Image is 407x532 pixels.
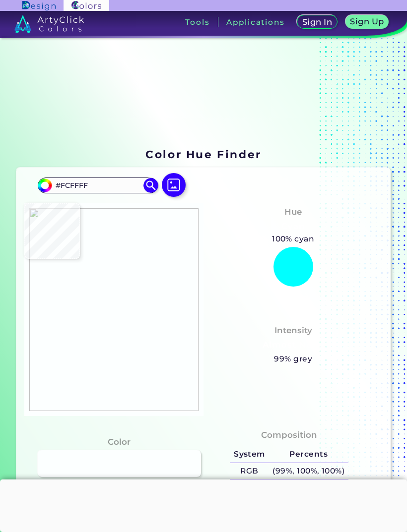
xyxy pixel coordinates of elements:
[302,18,332,26] h5: Sign In
[274,353,312,365] h5: 99% grey
[230,463,269,479] h5: RGB
[269,446,348,463] h5: Percents
[145,147,261,162] h1: Color Hue Finder
[226,18,284,26] h3: Applications
[162,173,186,197] img: icon picture
[52,179,144,192] input: type color..
[297,15,338,29] a: Sign In
[277,221,309,233] h3: Cyan
[274,323,312,338] h4: Intensity
[268,233,318,245] h5: 100% cyan
[261,428,317,442] h4: Composition
[143,178,158,193] img: icon search
[22,1,56,10] img: ArtyClick Design logo
[345,15,389,29] a: Sign Up
[108,435,131,449] h4: Color
[29,208,199,411] img: 3880abc7-5839-43b3-b923-78aab1f6fd3f
[350,17,384,25] h5: Sign Up
[258,339,328,351] h3: Almost None
[230,446,269,463] h5: System
[269,463,348,479] h5: (99%, 100%, 100%)
[185,18,209,26] h3: Tools
[14,15,84,33] img: logo_artyclick_colors_white.svg
[284,205,302,219] h4: Hue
